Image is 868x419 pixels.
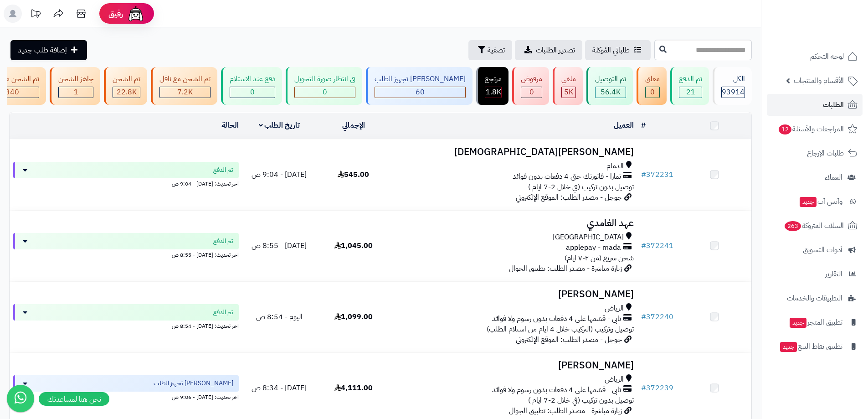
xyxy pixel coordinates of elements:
[794,74,844,87] span: الأقسام والمنتجات
[256,311,303,322] span: اليوم - 8:54 ص
[785,221,801,231] span: 263
[213,166,233,175] span: تم الدفع
[252,169,307,180] span: [DATE] - 9:04 ص
[528,395,634,406] span: توصيل بدون تركيب (في خلال 2-7 ايام )
[641,311,673,322] a: #372240
[806,26,859,45] img: logo-2.png
[767,215,863,237] a: السلات المتروكة263
[252,240,307,251] span: [DATE] - 8:55 ص
[117,87,137,98] span: 22.8K
[323,87,327,98] span: 0
[566,243,621,253] span: applepay - mada
[605,374,624,385] span: الرياض
[784,219,844,232] span: السلات المتروكة
[74,87,78,98] span: 1
[803,243,842,256] span: أدوات التسويق
[645,74,660,84] div: معلق
[641,169,673,180] a: #372231
[295,87,355,98] div: 0
[787,292,842,305] span: التطبيقات والخدمات
[521,74,542,84] div: مرفوض
[516,334,622,345] span: جوجل - مصدر الطلب: الموقع الإلكتروني
[334,311,373,322] span: 1,099.00
[13,178,239,188] div: اخر تحديث: [DATE] - 9:04 ص
[219,67,284,105] a: دفع عند الاستلام 0
[799,195,842,208] span: وآتس آب
[614,120,634,131] a: العميل
[679,74,702,84] div: تم الدفع
[154,379,233,388] span: [PERSON_NAME] تجهيز الطلب
[334,383,373,393] span: 4,111.00
[767,239,863,261] a: أدوات التسويق
[510,67,551,105] a: مرفوض 0
[585,67,635,105] a: تم التوصيل 56.4K
[767,118,863,140] a: المراجعات والأسئلة12
[375,74,466,84] div: [PERSON_NAME] تجهيز الطلب
[711,67,754,105] a: الكل93914
[823,98,844,111] span: الطلبات
[127,5,145,23] img: ai-face.png
[596,87,626,98] div: 56408
[18,45,67,56] span: إضافة طلب جديد
[13,392,239,401] div: اخر تحديث: [DATE] - 9:06 ص
[521,87,542,98] div: 0
[394,289,634,300] h3: [PERSON_NAME]
[516,192,622,203] span: جوجل - مصدر الطلب: الموقع الإلكتروني
[394,360,634,371] h3: [PERSON_NAME]
[807,147,844,160] span: طلبات الإرجاع
[789,316,842,329] span: تطبيق المتجر
[284,67,364,105] a: في انتظار صورة التحويل 0
[767,46,863,67] a: لوحة التحكم
[250,87,255,98] span: 0
[252,383,307,393] span: [DATE] - 8:34 ص
[767,263,863,285] a: التقارير
[492,314,621,324] span: تابي - قسّمها على 4 دفعات بدون رسوم ولا فوائد
[59,87,93,98] div: 1
[779,124,791,134] span: 12
[108,8,123,19] span: رفيق
[825,171,842,184] span: العملاء
[646,87,659,98] div: 0
[641,240,673,251] a: #372241
[48,67,102,105] a: جاهز للشحن 1
[487,324,634,335] span: توصيل وتركيب (التركيب خلال 4 ايام من استلام الطلب)
[515,40,582,60] a: تصدير الطلبات
[668,67,711,105] a: تم الدفع 21
[641,120,646,131] a: #
[553,232,624,243] span: [GEOGRAPHIC_DATA]
[24,5,47,25] a: تحديثات المنصة
[160,87,210,98] div: 7223
[767,311,863,333] a: تطبيق المتجرجديد
[468,40,512,60] button: تصفية
[810,50,844,63] span: لوحة التحكم
[159,74,211,84] div: تم الشحن مع ناقل
[650,87,655,98] span: 0
[592,45,630,56] span: طلباتي المُوكلة
[595,74,626,84] div: تم التوصيل
[221,120,239,131] a: الحالة
[528,181,634,192] span: توصيل بدون تركيب (في خلال 2-7 ايام )
[679,87,702,98] div: 21
[601,87,621,98] span: 56.4K
[529,87,534,98] span: 0
[394,147,634,157] h3: [PERSON_NAME][DEMOGRAPHIC_DATA]
[259,120,300,131] a: تاريخ الطلب
[334,240,373,251] span: 1,045.00
[722,87,745,98] span: 93914
[767,287,863,309] a: التطبيقات والخدمات
[641,311,646,322] span: #
[294,74,355,84] div: في انتظار صورة التحويل
[509,405,622,416] span: زيارة مباشرة - مصدر الطلب: تطبيق الجوال
[485,87,501,98] div: 1800
[800,197,817,207] span: جديد
[486,87,501,98] span: 1.8K
[492,385,621,395] span: تابي - قسّمها على 4 دفعات بدون رسوم ولا فوائد
[342,120,365,131] a: الإجمالي
[13,321,239,330] div: اخر تحديث: [DATE] - 8:54 ص
[721,74,745,84] div: الكل
[641,383,673,393] a: #372239
[605,303,624,314] span: الرياض
[213,237,233,246] span: تم الدفع
[767,142,863,164] a: طلبات الإرجاع
[635,67,668,105] a: معلق 0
